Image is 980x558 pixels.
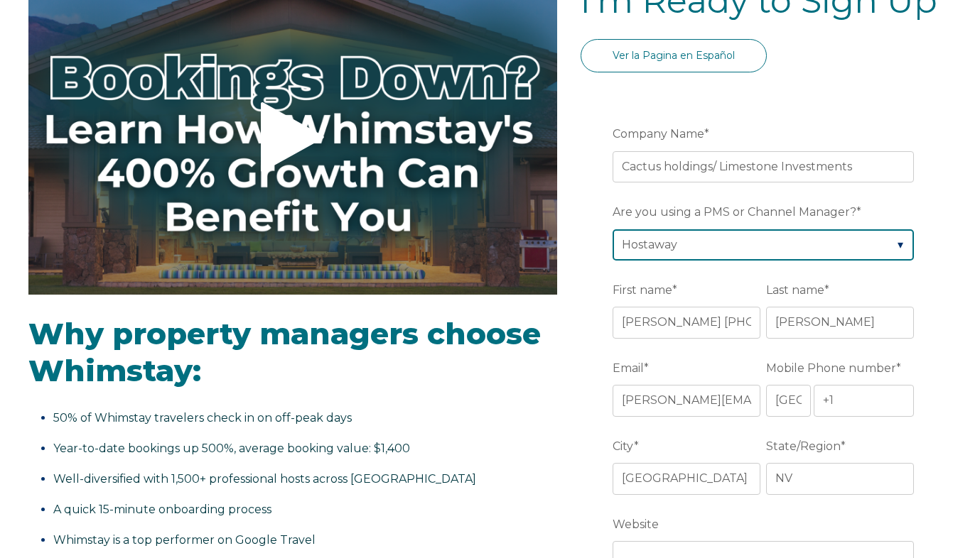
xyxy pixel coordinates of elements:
[613,435,634,457] span: City
[53,533,316,547] span: Whimstay is a top performer on Google Travel
[53,472,476,486] span: Well-diversified with 1,500+ professional hosts across [GEOGRAPHIC_DATA]
[766,435,841,457] span: State/Region
[613,123,704,145] span: Company Name
[613,357,644,379] span: Email
[766,279,824,301] span: Last name
[613,513,659,535] span: Website
[53,411,352,425] span: 50% of Whimstay travelers check in on off-peak days
[53,503,271,516] span: A quick 15-minute onboarding process
[766,357,896,379] span: Mobile Phone number
[581,39,767,72] a: Ver la Pagina en Español
[53,442,410,455] span: Year-to-date bookings up 500%, average booking value: $1,400
[613,201,856,223] span: Are you using a PMS or Channel Manager?
[613,279,672,301] span: First name
[28,315,541,390] span: Why property managers choose Whimstay:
